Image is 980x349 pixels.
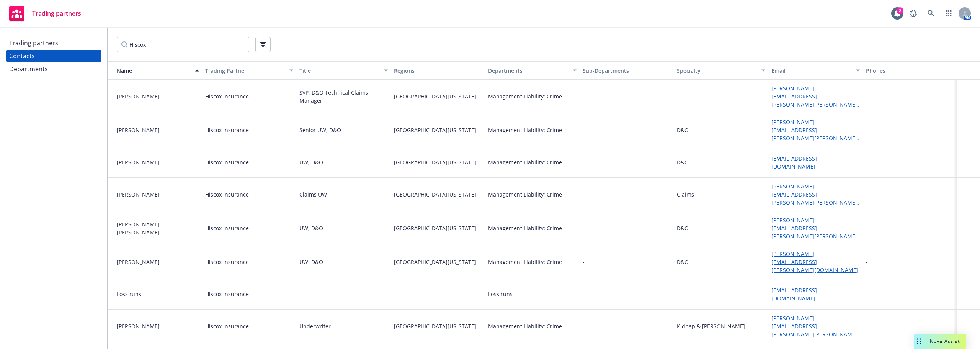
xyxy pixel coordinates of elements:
[9,63,48,75] div: Departments
[677,92,679,100] div: -
[205,158,249,166] div: Hiscox Insurance
[299,290,301,298] div: -
[866,322,868,330] div: -
[866,67,954,75] div: Phones
[771,155,817,170] a: [EMAIL_ADDRESS][DOMAIN_NAME]
[205,126,249,134] div: Hiscox Insurance
[863,61,957,80] button: Phones
[391,61,485,80] button: Regions
[117,290,199,298] div: Loss runs
[583,290,585,298] span: -
[677,158,689,166] div: D&O
[205,92,249,100] div: Hiscox Insurance
[930,338,960,344] span: Nova Assist
[866,190,868,198] div: -
[117,190,199,198] div: [PERSON_NAME]
[9,50,35,62] div: Contacts
[394,190,482,198] span: [GEOGRAPHIC_DATA][US_STATE]
[299,224,323,232] div: UW, D&O
[771,118,857,150] a: [PERSON_NAME][EMAIL_ADDRESS][PERSON_NAME][PERSON_NAME][DOMAIN_NAME]
[394,322,482,330] span: [GEOGRAPHIC_DATA][US_STATE]
[299,126,341,134] div: Senior UW, D&O
[488,190,562,198] div: Management Liability; Crime
[768,61,863,80] button: Email
[583,322,585,330] span: -
[205,224,249,232] div: Hiscox Insurance
[771,85,857,116] a: [PERSON_NAME][EMAIL_ADDRESS][PERSON_NAME][PERSON_NAME][DOMAIN_NAME]
[866,258,868,266] div: -
[296,61,391,80] button: Title
[488,158,562,166] div: Management Liability; Crime
[299,158,323,166] div: UW, D&O
[488,322,562,330] div: Management Liability; Crime
[9,37,58,49] div: Trading partners
[941,6,956,21] a: Switch app
[394,290,482,298] span: -
[205,190,249,198] div: Hiscox Insurance
[488,224,562,232] div: Management Liability; Crime
[914,334,966,349] button: Nova Assist
[394,158,482,166] span: [GEOGRAPHIC_DATA][US_STATE]
[771,216,857,248] a: [PERSON_NAME][EMAIL_ADDRESS][PERSON_NAME][PERSON_NAME][DOMAIN_NAME]
[583,67,671,75] div: Sub-Departments
[6,37,101,49] a: Trading partners
[488,126,562,134] div: Management Liability; Crime
[677,322,745,330] div: Kidnap & [PERSON_NAME]
[488,290,513,298] div: Loss runs
[771,67,851,75] div: Email
[771,287,817,302] a: [EMAIL_ADDRESS][DOMAIN_NAME]
[117,126,199,134] div: [PERSON_NAME]
[677,190,694,198] div: Claims
[205,258,249,266] div: Hiscox Insurance
[914,334,924,349] div: Drag to move
[394,224,482,232] span: [GEOGRAPHIC_DATA][US_STATE]
[299,190,327,198] div: Claims UW
[677,126,689,134] div: D&O
[866,224,868,232] div: -
[488,258,562,266] div: Management Liability; Crime
[32,10,81,16] span: Trading partners
[580,61,674,80] button: Sub-Departments
[205,290,249,298] div: Hiscox Insurance
[205,322,249,330] div: Hiscox Insurance
[583,92,585,100] span: -
[394,258,482,266] span: [GEOGRAPHIC_DATA][US_STATE]
[866,290,868,298] div: -
[205,67,285,75] div: Trading Partner
[771,183,857,214] a: [PERSON_NAME][EMAIL_ADDRESS][PERSON_NAME][PERSON_NAME][DOMAIN_NAME]
[866,92,868,100] div: -
[108,61,202,80] button: Name
[866,158,868,166] div: -
[394,92,482,100] span: [GEOGRAPHIC_DATA][US_STATE]
[117,258,199,266] div: [PERSON_NAME]
[117,322,199,330] div: [PERSON_NAME]
[677,67,757,75] div: Specialty
[866,126,868,134] div: -
[6,63,101,75] a: Departments
[111,67,191,75] div: Name
[677,224,689,232] div: D&O
[485,61,580,80] button: Departments
[394,67,482,75] div: Regions
[299,258,323,266] div: UW, D&O
[202,61,297,80] button: Trading Partner
[394,126,482,134] span: [GEOGRAPHIC_DATA][US_STATE]
[583,190,585,198] span: -
[488,67,568,75] div: Departments
[299,67,379,75] div: Title
[488,92,562,100] div: Management Liability; Crime
[771,315,857,346] a: [PERSON_NAME][EMAIL_ADDRESS][PERSON_NAME][PERSON_NAME][DOMAIN_NAME]
[583,158,585,166] span: -
[6,50,101,62] a: Contacts
[117,37,249,52] input: Filter by keyword...
[117,92,199,100] div: [PERSON_NAME]
[117,220,199,236] div: [PERSON_NAME] [PERSON_NAME]
[117,158,199,166] div: [PERSON_NAME]
[923,6,939,21] a: Search
[583,126,585,134] span: -
[677,258,689,266] div: D&O
[677,290,679,298] div: -
[583,224,585,232] span: -
[897,7,903,14] div: 2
